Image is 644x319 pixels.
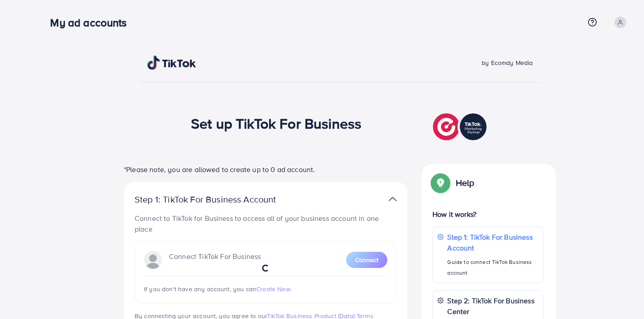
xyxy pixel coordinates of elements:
p: Help [456,177,475,188]
img: TikTok partner [389,193,397,206]
span: by Ecomdy Media [482,58,533,67]
p: Step 2: TikTok For Business Center [447,295,538,317]
p: Step 1: TikTok For Business Account [447,232,538,253]
p: Guide to connect TikTok Business account [447,257,538,278]
p: *Please note, you are allowed to create up to 0 ad account. [124,164,407,175]
img: TikTok partner [433,111,489,142]
img: TikTok [147,56,196,70]
img: Popup guide [432,175,449,191]
h1: Set up TikTok For Business [191,115,361,132]
p: How it works? [432,209,543,220]
h3: My ad accounts [50,16,134,29]
p: Step 1: TikTok For Business Account [135,194,305,205]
